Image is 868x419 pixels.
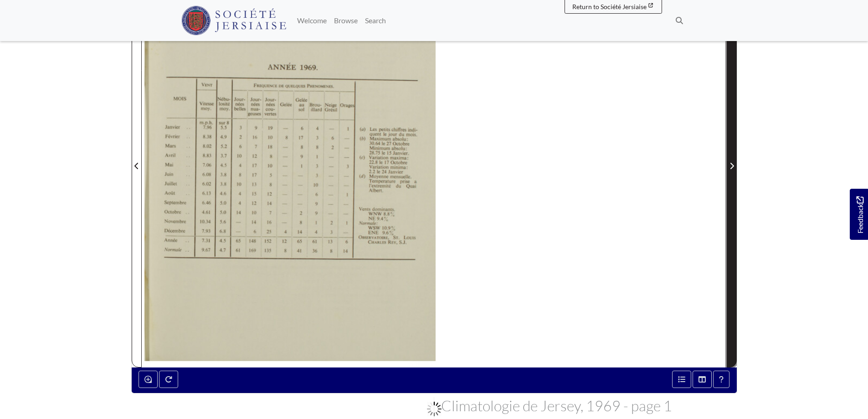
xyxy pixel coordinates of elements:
a: Would you like to provide feedback? [850,189,868,240]
a: Browse [330,11,361,30]
button: Help [713,371,729,388]
a: Société Jersiaise logo [181,4,287,37]
button: Enable or disable loupe tool (Alt+L) [139,371,158,388]
button: Thumbnails [693,371,712,388]
a: Search [361,11,390,30]
a: Welcome [293,11,330,30]
button: Open metadata window [672,371,691,388]
span: Return to Société Jersiaise [572,3,647,10]
img: Société Jersiaise [181,6,287,35]
span: Feedback [854,196,865,233]
button: Rotate the book [159,371,178,388]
